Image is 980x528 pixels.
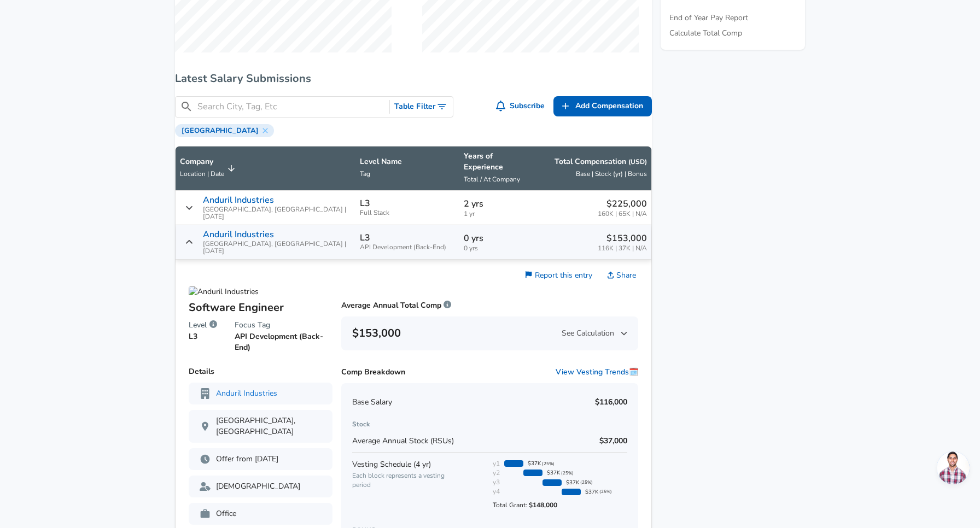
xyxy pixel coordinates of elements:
[669,28,742,39] a: Calculate Total Comp
[200,415,322,437] p: [GEOGRAPHIC_DATA], [GEOGRAPHIC_DATA]
[235,319,332,331] h6: Focus Tag
[628,157,647,167] button: (USD)
[580,479,593,485] span: (25%)
[203,240,351,255] span: [GEOGRAPHIC_DATA], [GEOGRAPHIC_DATA] | [DATE]
[189,366,332,377] p: Details
[540,156,647,180] span: Total Compensation (USD) Base | Stock (yr) | Bonus
[464,175,520,184] span: Total / At Company
[390,97,453,117] button: Toggle Search Filters
[177,126,263,135] span: [GEOGRAPHIC_DATA]
[360,244,455,251] span: API Development (Back-End)
[616,270,636,281] span: Share
[235,331,332,353] p: API Development (Back-End)
[493,478,500,487] div: y3
[352,459,431,470] span: Vesting Schedule ( 4 yr )
[464,151,532,173] p: Years of Experience
[556,367,638,378] button: View Vesting Trends🗓️
[598,197,647,210] p: $225,000
[180,156,224,167] p: Company
[189,331,217,342] p: L3
[203,206,351,220] span: [GEOGRAPHIC_DATA], [GEOGRAPHIC_DATA] | [DATE]
[598,210,647,218] span: 160K | 65K | N/A
[576,169,647,178] span: Base | Stock (yr) | Bonus
[669,13,748,24] a: End of Year Pay Report
[352,419,627,430] h6: Stock
[341,300,451,311] p: Average Annual Total Comp
[209,319,217,331] span: Levels are a company's method of standardizing employee's scope of assumed ability, responsibilit...
[598,245,647,252] span: 116K | 37K | N/A
[352,325,401,342] h6: $153,000
[189,319,207,331] span: Level
[595,397,627,408] p: $116,000
[493,496,614,510] span: Total Grant:
[352,471,462,490] span: Each block represents a vesting period
[562,328,627,339] span: See Calculation
[216,388,277,399] a: Anduril Industries
[494,96,550,116] button: Subscribe
[599,436,627,447] p: $37,000
[189,300,332,316] p: Software Engineer
[464,197,532,210] p: 2 yrs
[493,468,500,478] div: y2
[937,451,970,484] div: Open chat
[352,397,392,408] span: Base Salary
[464,210,532,218] span: 1 yr
[493,459,500,468] div: y1
[175,70,652,87] h6: Latest Salary Submissions
[555,156,647,167] p: Total Compensation
[200,508,322,519] p: Office
[529,501,557,509] strong: $148,000
[360,198,370,208] p: L3
[175,124,274,137] div: [GEOGRAPHIC_DATA]
[566,479,579,486] span: $37K
[180,156,238,180] span: CompanyLocation | Date
[553,96,652,116] a: Add Compensation
[341,367,405,378] p: Comp Breakdown
[360,233,370,243] p: L3
[535,270,592,280] span: Report this entry
[575,99,643,113] span: Add Compensation
[542,461,555,467] span: (25%)
[189,286,259,297] img: Anduril Industries
[547,469,560,477] span: $37K
[585,488,598,496] span: $37K
[200,481,322,492] p: [DEMOGRAPHIC_DATA]
[599,489,612,495] span: (25%)
[200,454,322,465] p: Offer from [DATE]
[464,232,532,245] p: 0 yrs
[598,232,647,245] p: $153,000
[444,300,451,310] span: We calculate your average annual total compensation by adding your base salary to the average of ...
[203,195,274,205] p: Anduril Industries
[360,156,455,167] p: Level Name
[352,436,454,446] span: Average Annual Stock (RSUs)
[180,169,224,178] span: Location | Date
[197,100,385,114] input: Search City, Tag, Etc
[203,230,274,239] p: Anduril Industries
[493,487,500,496] div: y4
[360,209,455,216] span: Full Stack
[528,460,541,467] span: $37K
[360,169,370,178] span: Tag
[561,470,574,476] span: (25%)
[464,245,532,252] span: 0 yrs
